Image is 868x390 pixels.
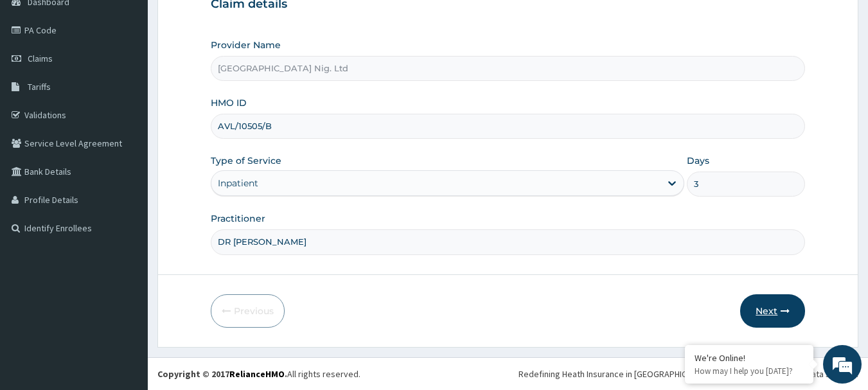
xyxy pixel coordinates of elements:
div: Redefining Heath Insurance in [GEOGRAPHIC_DATA] using Telemedicine and Data Science! [518,368,858,380]
span: Tariffs [28,81,51,93]
a: RelianceHMO [229,368,285,380]
footer: All rights reserved. [148,357,868,390]
input: Enter Name [211,229,806,254]
div: We're Online! [695,352,804,364]
button: Previous [211,294,285,328]
label: Days [687,154,709,167]
p: How may I help you today? [695,366,804,377]
label: HMO ID [211,96,247,109]
label: Practitioner [211,212,265,225]
div: Inpatient [218,177,258,190]
span: Claims [28,53,53,64]
input: Enter HMO ID [211,114,806,139]
label: Provider Name [211,39,281,51]
strong: Copyright © 2017 . [157,368,287,380]
label: Type of Service [211,154,281,167]
button: Next [740,294,805,328]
